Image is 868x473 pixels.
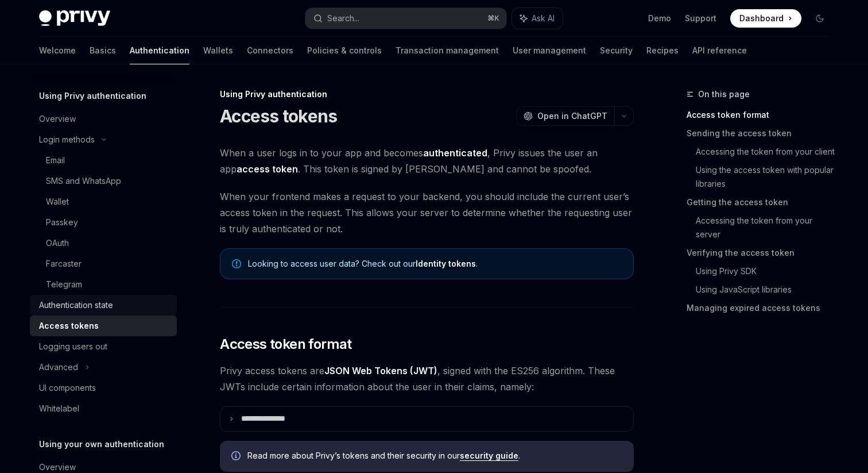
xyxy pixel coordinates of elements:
a: Policies & controls [307,37,382,64]
strong: authenticated [423,147,487,159]
div: SMS and WhatsApp [46,174,121,188]
a: Getting the access token [687,193,838,211]
a: Identity tokens [416,259,476,269]
h5: Using Privy authentication [39,89,146,103]
div: UI components [39,381,96,395]
span: When a user logs in to your app and becomes , Privy issues the user an app . This token is signed... [220,145,634,177]
strong: access token [237,163,298,175]
img: dark logo [39,10,110,26]
button: Toggle dark mode [811,9,829,28]
a: Connectors [247,37,293,64]
a: Verifying the access token [687,244,838,262]
a: Authentication [130,37,189,64]
a: security guide [460,451,518,461]
span: When your frontend makes a request to your backend, you should include the current user’s access ... [220,189,634,237]
a: OAuth [30,233,177,253]
span: Open in ChatGPT [537,110,607,122]
a: Security [600,37,633,64]
h5: Using your own authentication [39,437,164,451]
div: Using Privy authentication [220,89,634,100]
a: Wallets [203,37,233,64]
span: Ask AI [532,13,555,24]
div: Logging users out [39,340,107,353]
a: Logging users out [30,336,177,357]
a: UI components [30,378,177,398]
div: Authentication state [39,298,113,312]
a: Passkey [30,212,177,233]
span: Access token format [220,335,352,353]
div: Search... [327,11,359,25]
div: Passkey [46,216,78,229]
button: Ask AI [512,8,563,29]
div: Overview [39,112,76,126]
span: Dashboard [739,13,784,24]
div: Whitelabel [39,402,79,416]
a: Demo [648,13,671,24]
span: Privy access tokens are , signed with the ES256 algorithm. These JWTs include certain information... [220,363,634,395]
a: Managing expired access tokens [687,299,838,317]
a: Email [30,150,177,171]
a: API reference [692,37,747,64]
a: Dashboard [730,9,801,28]
span: Looking to access user data? Check out our . [248,258,622,270]
h1: Access tokens [220,106,337,126]
div: Access tokens [39,319,99,333]
a: Basics [90,37,116,64]
a: Support [685,13,716,24]
a: Accessing the token from your client [696,143,838,161]
div: Telegram [46,278,82,291]
a: Sending the access token [687,124,838,143]
svg: Note [232,259,241,268]
button: Open in ChatGPT [516,106,614,126]
a: Welcome [39,37,76,64]
div: Login methods [39,133,95,147]
a: Authentication state [30,295,177,316]
a: SMS and WhatsApp [30,171,177,191]
a: Telegram [30,274,177,295]
svg: Info [231,451,243,463]
a: Overview [30,109,177,129]
a: Farcaster [30,253,177,274]
a: Whitelabel [30,398,177,419]
button: Search...⌘K [305,8,506,29]
a: Using JavaScript libraries [696,280,838,299]
div: Farcaster [46,257,82,271]
div: Wallet [46,195,69,209]
a: Wallet [30,191,177,212]
a: Transaction management [396,37,499,64]
div: Email [46,153,65,167]
a: Recipes [646,37,679,64]
span: Read more about Privy’s tokens and their security in our . [247,450,622,462]
a: JSON Web Tokens (JWT) [324,365,437,377]
a: Access tokens [30,316,177,336]
a: Access token format [687,106,838,124]
a: Accessing the token from your server [696,211,838,244]
div: Advanced [39,360,78,374]
span: ⌘ K [487,14,499,23]
span: On this page [698,87,750,101]
a: User management [513,37,586,64]
div: OAuth [46,236,69,250]
a: Using Privy SDK [696,262,838,280]
a: Using the access token with popular libraries [696,161,838,193]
